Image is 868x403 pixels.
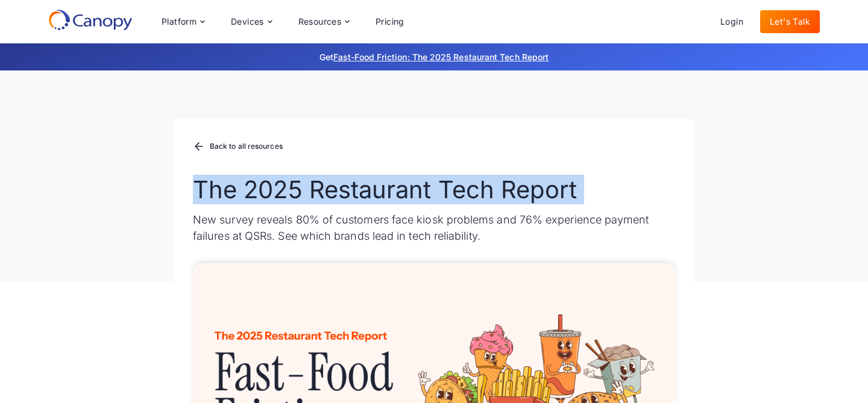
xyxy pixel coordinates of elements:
[231,17,264,26] div: Devices
[193,139,283,155] a: Back to all resources
[221,10,281,34] div: Devices
[760,10,820,33] a: Let's Talk
[152,10,214,34] div: Platform
[366,10,414,33] a: Pricing
[193,175,675,204] h1: The 2025 Restaurant Tech Report
[711,10,753,33] a: Login
[193,211,675,244] p: New survey reveals 80% of customers face kiosk problems and 76% experience payment failures at QS...
[289,10,359,34] div: Resources
[333,52,549,62] a: Fast-Food Friction: The 2025 Restaurant Tech Report
[298,17,342,26] div: Resources
[210,143,283,150] div: Back to all resources
[162,17,197,26] div: Platform
[139,51,729,63] p: Get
